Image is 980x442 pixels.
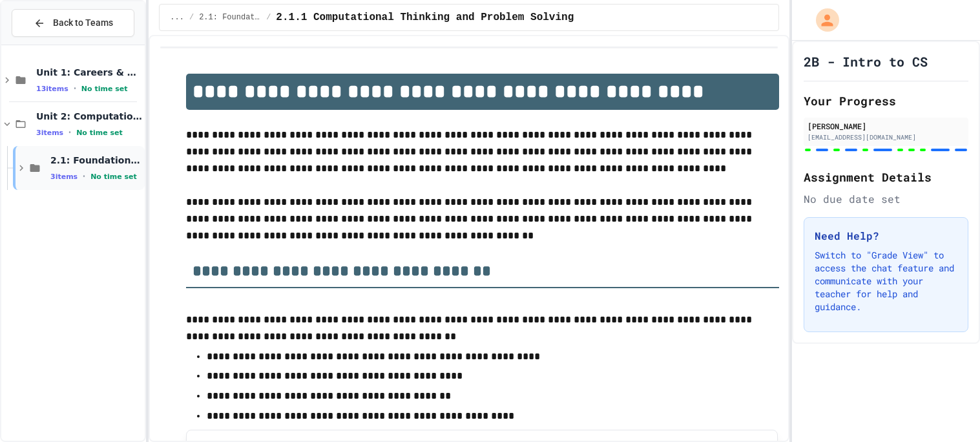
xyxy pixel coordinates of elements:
[36,67,142,78] span: Unit 1: Careers & Professionalism
[68,127,71,138] span: •
[74,83,76,94] span: •
[90,173,137,181] span: No time set
[804,92,968,110] h2: Your Progress
[276,10,574,25] span: 2.1.1 Computational Thinking and Problem Solving
[53,16,113,30] span: Back to Teams
[81,85,128,93] span: No time set
[815,249,957,313] p: Switch to "Grade View" to access the chat feature and communicate with your teacher for help and ...
[76,129,123,137] span: No time set
[83,171,85,182] span: •
[804,168,968,186] h2: Assignment Details
[815,228,957,244] h3: Need Help?
[12,9,134,37] button: Back to Teams
[170,12,184,23] span: ...
[199,12,261,23] span: 2.1: Foundations of Computational Thinking
[802,5,842,35] div: My Account
[804,52,928,70] h1: 2B - Intro to CS
[36,85,68,93] span: 13 items
[36,129,63,137] span: 3 items
[189,12,194,23] span: /
[808,120,964,132] div: [PERSON_NAME]
[50,173,78,181] span: 3 items
[266,12,271,23] span: /
[804,191,968,207] div: No due date set
[808,132,964,142] div: [EMAIL_ADDRESS][DOMAIN_NAME]
[36,111,142,122] span: Unit 2: Computational Thinking & Problem-Solving
[50,154,142,166] span: 2.1: Foundations of Computational Thinking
